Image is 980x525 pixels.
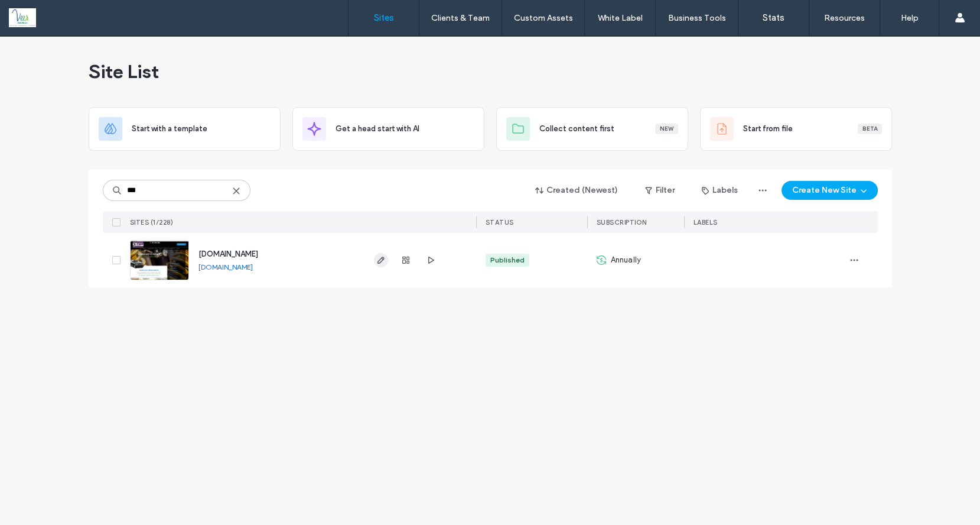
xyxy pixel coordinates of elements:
span: SITES (1/228) [130,218,174,226]
button: Created (Newest) [525,181,629,200]
div: Start with a template [89,107,281,151]
div: Beta [858,124,882,134]
span: STATUS [486,218,514,226]
span: Start with a template [132,123,207,135]
label: Resources [824,13,865,23]
div: Published [490,255,525,265]
span: Get a head start with AI [336,123,419,135]
label: Sites [374,12,394,23]
label: Clients & Team [431,13,490,23]
label: White Label [598,13,643,23]
label: Stats [763,12,784,23]
button: Labels [691,181,748,200]
label: Business Tools [668,13,726,23]
span: Site List [89,60,159,83]
div: Get a head start with AI [292,107,484,151]
label: Custom Assets [514,13,573,23]
div: Collect content firstNew [496,107,688,151]
span: SUBSCRIPTION [597,218,647,226]
span: LABELS [694,218,718,226]
span: Collect content first [539,123,614,135]
span: Help [27,8,51,19]
span: Start from file [743,123,793,135]
div: New [655,124,678,134]
label: Help [901,13,919,23]
a: [DOMAIN_NAME] [198,262,253,271]
a: [DOMAIN_NAME] [198,249,258,258]
button: Create New Site [782,181,878,200]
button: Filter [633,181,686,200]
span: Annually [611,254,642,266]
div: Start from fileBeta [700,107,892,151]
